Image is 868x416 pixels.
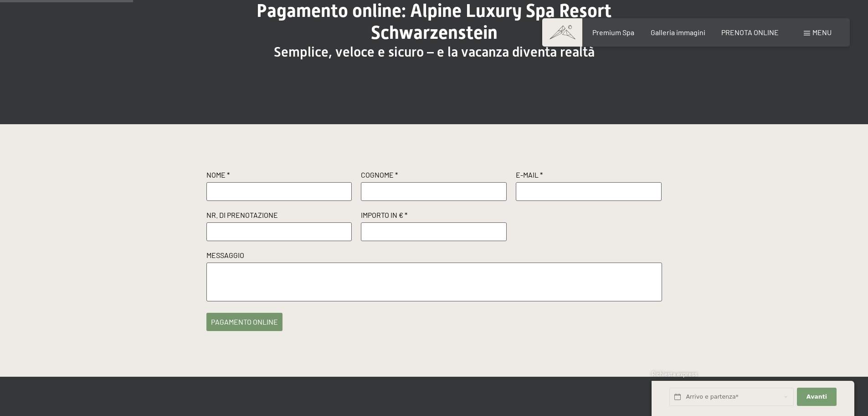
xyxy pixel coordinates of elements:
label: Messaggio [206,250,662,263]
a: Premium Spa [592,28,634,37]
label: Cognome * [361,170,507,182]
label: Nr. di prenotazione [206,210,352,222]
button: pagamento online [206,313,282,331]
span: Semplice, veloce e sicuro – e la vacanza diventa realtà [274,44,595,60]
span: Avanti [806,393,827,401]
label: Nome * [206,170,352,182]
a: PRENOTA ONLINE [721,28,779,37]
a: Galleria immagini [651,28,705,37]
label: E-Mail * [516,170,662,182]
button: Avanti [797,388,836,406]
label: Importo in € * [361,210,507,222]
span: Menu [812,28,832,37]
span: Richiesta express [652,370,697,378]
